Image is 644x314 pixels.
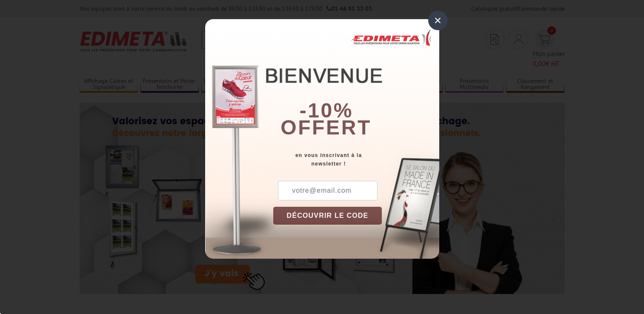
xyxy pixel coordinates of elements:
[280,116,372,139] font: offert
[273,207,382,225] button: DÉCOUVRIR LE CODE
[300,99,353,122] b: -10%
[273,151,439,168] div: en vous inscrivant à la newsletter !
[278,181,378,200] input: votre@email.com
[428,11,448,30] div: ×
